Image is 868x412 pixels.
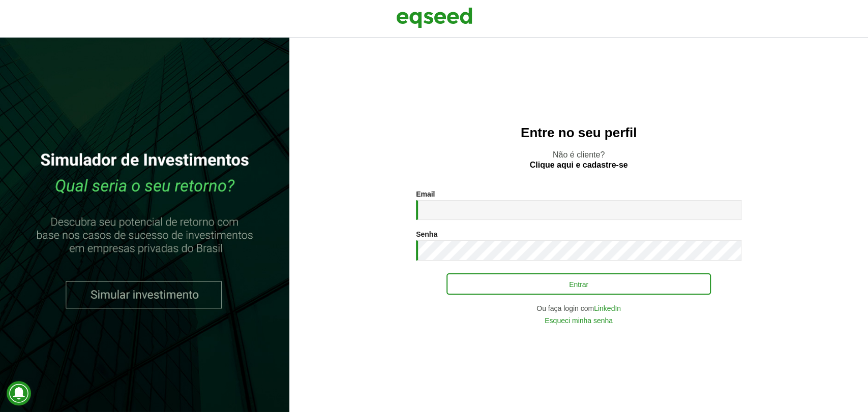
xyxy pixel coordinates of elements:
p: Não é cliente? [310,150,848,169]
a: LinkedIn [594,305,621,312]
h2: Entre no seu perfil [310,125,848,140]
label: Senha [416,231,437,238]
div: Ou faça login com [416,305,741,312]
a: Esqueci minha senha [545,317,613,324]
button: Entrar [446,273,711,295]
label: Email [416,191,435,198]
a: Clique aqui e cadastre-se [530,161,628,169]
img: EqSeed Logo [396,5,472,30]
